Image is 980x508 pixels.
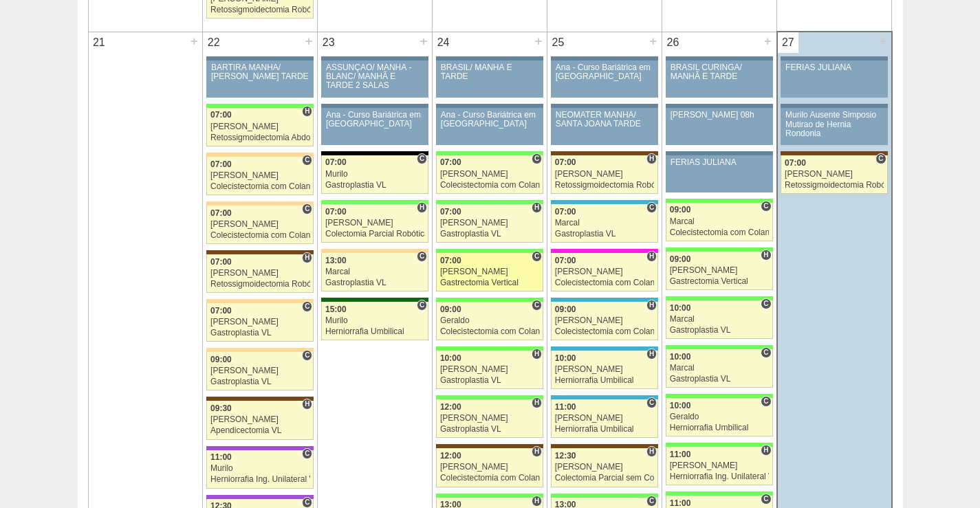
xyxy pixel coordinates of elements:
[210,355,232,364] span: 09:00
[318,32,339,53] div: 23
[325,267,425,276] div: Marcal
[206,303,314,342] a: C 07:00 [PERSON_NAME] Gastroplastia VL
[206,56,314,60] div: Key: Aviso
[666,447,773,485] a: H 11:00 [PERSON_NAME] Herniorrafia Ing. Unilateral VL
[670,352,691,362] span: 10:00
[666,104,773,108] div: Key: Aviso
[666,252,773,290] a: H 09:00 [PERSON_NAME] Gastrectomia Vertical
[302,203,312,214] span: Consultório
[436,448,543,487] a: H 12:00 [PERSON_NAME] Colecistectomia com Colangiografia VL
[555,402,576,412] span: 11:00
[417,300,427,311] span: Consultório
[646,496,657,507] span: Consultório
[666,199,773,203] div: Key: Brasil
[670,450,691,459] span: 11:00
[555,157,576,167] span: 07:00
[302,252,312,263] span: Hospital
[436,104,543,108] div: Key: Aviso
[325,278,425,287] div: Gastroplastia VL
[210,464,310,473] div: Murilo
[666,492,773,496] div: Key: Brasil
[436,204,543,243] a: H 07:00 [PERSON_NAME] Gastroplastia VL
[781,56,887,60] div: Key: Aviso
[440,219,540,228] div: [PERSON_NAME]
[762,32,774,50] div: +
[440,256,461,265] span: 07:00
[206,397,314,401] div: Key: Santa Joana
[646,397,657,408] span: Consultório
[555,256,576,265] span: 07:00
[302,106,312,117] span: Hospital
[781,60,887,98] a: FERIAS JULIANA
[206,495,314,499] div: Key: IFOR
[321,253,428,291] a: C 13:00 Marcal Gastroplastia VL
[440,414,540,423] div: [PERSON_NAME]
[206,352,314,390] a: C 09:00 [PERSON_NAME] Gastroplastia VL
[670,401,691,410] span: 10:00
[210,133,310,142] div: Retossigmoidectomia Abdominal VL
[556,111,654,129] div: NEOMATER MANHÃ/ SANTA JOANA TARDE
[666,60,773,98] a: BRASIL CURINGA/ MANHÃ E TARDE
[440,207,461,217] span: 07:00
[203,32,224,53] div: 22
[206,299,314,303] div: Key: Bartira
[440,327,540,336] div: Colecistectomia com Colangiografia VL
[436,494,543,498] div: Key: Brasil
[532,496,542,507] span: Hospital
[761,201,771,212] span: Consultório
[210,475,310,484] div: Herniorrafia Ing. Unilateral VL
[646,153,657,164] span: Hospital
[436,151,543,155] div: Key: Brasil
[551,104,658,108] div: Key: Aviso
[436,249,543,253] div: Key: Brasil
[210,426,310,435] div: Apendicectomia VL
[555,463,655,472] div: [PERSON_NAME]
[555,267,655,276] div: [PERSON_NAME]
[326,63,424,91] div: ASSUNÇÃO/ MANHÃ -BLANC/ MANHÃ E TARDE 2 SALAS
[532,397,542,408] span: Hospital
[670,412,769,421] div: Geraldo
[211,63,309,81] div: BARTIRA MANHÃ/ [PERSON_NAME] TARDE
[210,318,310,327] div: [PERSON_NAME]
[89,32,110,53] div: 21
[210,159,232,169] span: 07:00
[210,5,310,14] div: Retossigmoidectomia Robótica
[555,365,655,374] div: [PERSON_NAME]
[551,399,658,438] a: C 11:00 [PERSON_NAME] Herniorrafia Umbilical
[210,415,310,424] div: [PERSON_NAME]
[551,346,658,351] div: Key: Neomater
[436,56,543,60] div: Key: Aviso
[206,201,314,206] div: Key: Bartira
[440,316,540,325] div: Geraldo
[646,300,657,311] span: Hospital
[303,32,315,50] div: +
[551,395,658,399] div: Key: Neomater
[321,200,428,204] div: Key: Brasil
[440,278,540,287] div: Gastrectomia Vertical
[440,230,540,239] div: Gastroplastia VL
[210,366,310,375] div: [PERSON_NAME]
[440,402,461,412] span: 12:00
[206,157,314,195] a: C 07:00 [PERSON_NAME] Colecistectomia com Colangiografia VL
[302,155,312,166] span: Consultório
[670,228,769,237] div: Colecistectomia com Colangiografia VL
[302,448,312,459] span: Consultório
[440,365,540,374] div: [PERSON_NAME]
[670,423,769,432] div: Herniorrafia Umbilical
[417,153,427,164] span: Consultório
[551,302,658,340] a: H 09:00 [PERSON_NAME] Colecistectomia com Colangiografia VL
[325,181,425,190] div: Gastroplastia VL
[436,346,543,351] div: Key: Brasil
[321,249,428,253] div: Key: Bartira
[551,200,658,204] div: Key: Neomater
[551,108,658,145] a: NEOMATER MANHÃ/ SANTA JOANA TARDE
[440,157,461,167] span: 07:00
[436,395,543,399] div: Key: Brasil
[648,32,660,50] div: +
[206,348,314,352] div: Key: Bartira
[670,266,769,275] div: [PERSON_NAME]
[321,155,428,194] a: C 07:00 Murilo Gastroplastia VL
[555,316,655,325] div: [PERSON_NAME]
[325,170,425,179] div: Murilo
[551,56,658,60] div: Key: Aviso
